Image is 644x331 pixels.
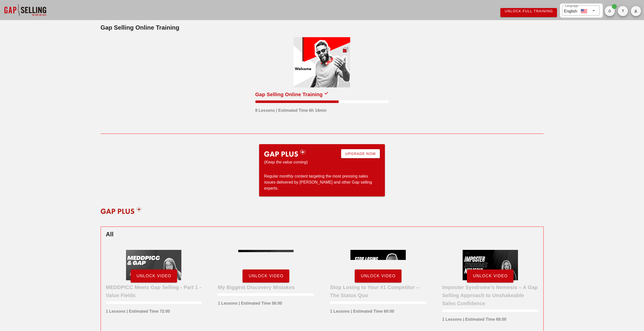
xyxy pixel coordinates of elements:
span: Upgrade Now [345,152,376,156]
h2: All [106,230,538,239]
div: LanguageEnglish [562,6,600,16]
img: gap-plus-logo.svg [261,145,309,160]
button: Unlock Video [243,269,289,283]
a: Upgrade Now [341,149,380,158]
button: Unlock Video [131,269,177,283]
img: gap-plus-logo-red.svg [97,203,145,218]
div: MEDDPICC Meets Gap Selling - Part 1 - Value Fields [106,283,202,299]
div: Imposter Syndrome’s Nemesis – A Gap Selling Approach to Unshakeable Sales Confidence [442,283,538,307]
span: Unlock Video [360,274,395,278]
div: 1 Lessons | Estimated Time 72:00 [106,306,170,314]
a: Unlock Full Training [500,8,557,17]
h2: Gap Selling Online Training [101,23,544,32]
span: Unlock Video [136,274,171,278]
div: 1 Lessons | Estimated Time 68:00 [442,314,506,322]
div: 1 Lessons | Estimated Time 60:00 [330,306,394,314]
div: Stop Losing to Your #1 Competitor – The Status Quo [330,283,426,299]
button: Unlock Video [355,269,401,283]
div: ( ) [264,159,309,165]
i: Keep the value coming [265,160,306,164]
span: Badge [612,4,617,9]
span: Unlock Video [248,274,283,278]
span: Unlock Video [473,274,508,278]
div: Regular monthly content targeting the most pressing sales issues delivered by [PERSON_NAME] and o... [264,173,380,191]
span: Unlock Full Training [504,9,553,13]
div: 8 Lessons | Estimated Time 6h 14min [255,105,327,114]
div: English [564,7,577,14]
div: My Biggest Discovery Mistakes [218,283,295,291]
label: Language [565,4,578,8]
div: Gap Selling Online Training [255,90,323,98]
button: Unlock Video [467,269,514,283]
div: 1 Lessons | Estimated Time 56:00 [218,298,282,306]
